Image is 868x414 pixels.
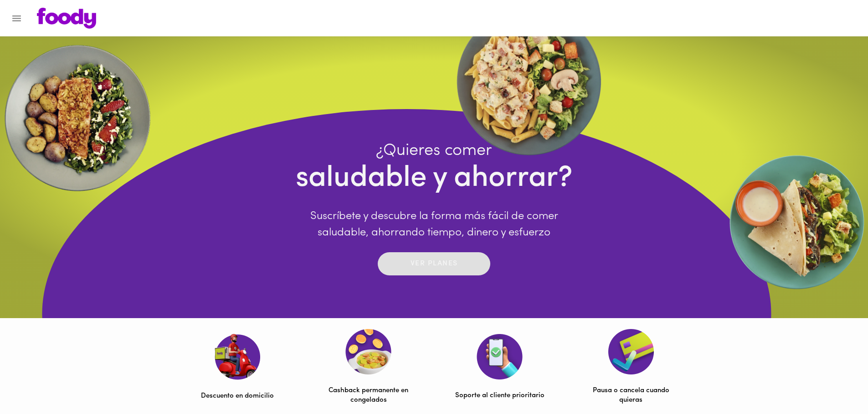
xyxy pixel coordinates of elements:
[37,8,96,29] img: logo.png
[411,259,458,269] p: Ver planes
[726,151,868,293] img: EllipseRigth.webp
[5,7,28,30] button: Menu
[455,391,544,400] p: Soporte al cliente prioritario
[201,391,274,401] p: Descuento en domicilio
[345,329,391,374] img: Cashback permanente en congelados
[815,361,859,405] iframe: Messagebird Livechat Widget
[296,208,573,241] p: Suscríbete y descubre la forma más fácil de comer saludable, ahorrando tiempo, dinero y esfuerzo
[214,334,260,380] img: Descuento en domicilio
[296,161,573,197] h4: saludable y ahorrar?
[608,329,654,374] img: Pausa o cancela cuando quieras
[477,334,523,379] img: Soporte al cliente prioritario
[586,386,676,405] p: Pausa o cancela cuando quieras
[378,252,490,275] button: Ver planes
[296,141,573,161] h4: ¿Quieres comer
[452,5,606,159] img: ellipse.webp
[324,386,413,405] p: Cashback permanente en congelados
